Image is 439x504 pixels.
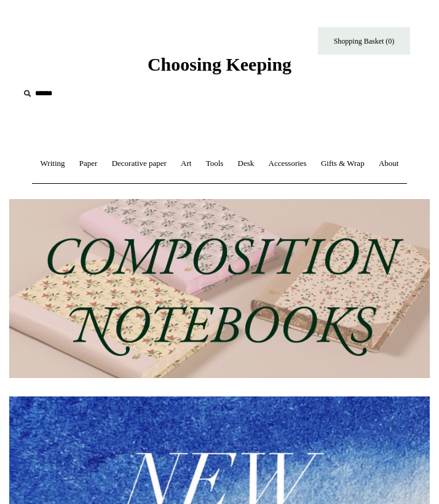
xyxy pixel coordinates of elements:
a: Paper [73,148,104,180]
a: Tools [200,148,230,180]
span: Choosing Keeping [148,54,291,74]
a: Art [175,148,197,180]
a: Accessories [263,148,313,180]
a: Desk [232,148,261,180]
a: About [373,148,405,180]
a: Choosing Keeping [148,64,291,73]
img: 202302 Composition ledgers.jpg__PID:69722ee6-fa44-49dd-a067-31375e5d54ec [9,199,430,378]
a: Writing [34,148,71,180]
a: Decorative paper [106,148,173,180]
a: Shopping Basket (0) [318,27,410,55]
a: Gifts & Wrap [315,148,371,180]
